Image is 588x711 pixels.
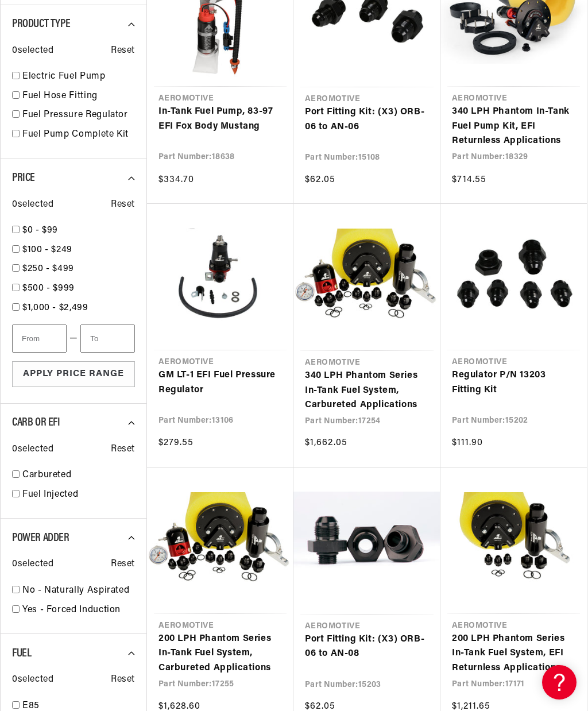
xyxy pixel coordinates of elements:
span: Power Adder [12,532,69,544]
input: From [12,324,67,353]
span: Product Type [12,18,70,30]
span: 0 selected [12,673,53,687]
span: $1,000 - $2,499 [22,303,88,312]
span: Reset [111,557,135,572]
span: 0 selected [12,198,53,212]
a: Port Fitting Kit: (X3) ORB-06 to AN-08 [305,632,429,662]
span: Fuel [12,648,31,659]
a: Regulator P/N 13203 Fitting Kit [452,368,575,397]
span: 0 selected [12,557,53,572]
span: Reset [111,44,135,59]
span: Reset [111,673,135,687]
span: CARB or EFI [12,417,60,428]
a: Fuel Pressure Regulator [22,108,135,123]
span: 0 selected [12,442,53,457]
a: 340 LPH Phantom Series In-Tank Fuel System, Carbureted Applications [305,369,429,413]
span: $0 - $99 [22,226,58,235]
span: $100 - $249 [22,245,72,254]
button: Apply Price Range [12,361,135,387]
span: Reset [111,442,135,457]
span: Reset [111,198,135,212]
a: 340 LPH Phantom In-Tank Fuel Pump Kit, EFI Returnless Applications [452,105,575,149]
a: Electric Fuel Pump [22,69,135,84]
a: Port Fitting Kit: (X3) ORB-06 to AN-06 [305,105,429,134]
a: Fuel Injected [22,488,135,503]
a: Fuel Pump Complete Kit [22,127,135,142]
span: 0 selected [12,44,53,59]
span: — [69,331,78,346]
input: To [80,324,135,353]
a: Carbureted [22,468,135,483]
span: Price [12,172,35,184]
a: No - Naturally Aspirated [22,584,135,598]
a: GM LT-1 EFI Fuel Pressure Regulator [158,368,282,397]
a: Fuel Hose Fitting [22,89,135,104]
a: 200 LPH Phantom Series In-Tank Fuel System, Carbureted Applications [158,632,282,676]
a: 200 LPH Phantom Series In-Tank Fuel System, EFI Returnless Applications [452,632,575,676]
span: $500 - $999 [22,284,75,293]
a: In-Tank Fuel Pump, 83-97 EFI Fox Body Mustang [158,105,282,134]
a: Yes - Forced Induction [22,603,135,618]
span: $250 - $499 [22,264,74,273]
